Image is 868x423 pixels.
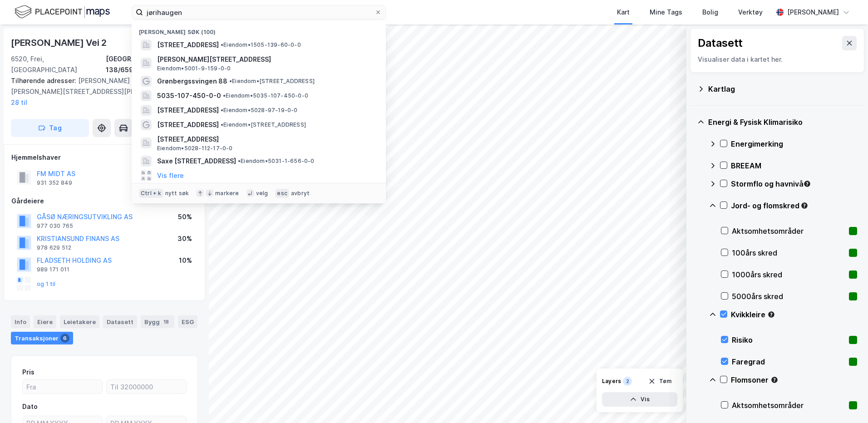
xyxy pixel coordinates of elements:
div: Gårdeiere [11,196,197,207]
div: 6 [60,334,69,343]
div: 30% [178,233,192,244]
div: Energi & Fysisk Klimarisiko [708,117,857,128]
span: • [223,92,226,99]
div: Jord- og flomskred [731,200,857,211]
div: velg [256,190,268,197]
span: Eiendom • 1505-139-60-0-0 [221,41,301,49]
div: Risiko [732,334,845,345]
span: Eiendom • [STREET_ADDRESS] [221,121,306,128]
div: Stormflo og havnivå [731,178,857,189]
div: Bygg [141,315,174,328]
span: Saxe [STREET_ADDRESS] [157,156,236,167]
span: [STREET_ADDRESS] [157,119,219,130]
div: Energimerking [731,138,857,149]
span: Eiendom • 5001-9-159-0-0 [157,65,231,72]
div: [PERSON_NAME] søk (100) [132,21,386,38]
div: Eiere [34,315,56,328]
div: Tooltip anchor [803,180,811,188]
img: logo.f888ab2527a4732fd821a326f86c7f29.svg [15,4,110,20]
span: [PERSON_NAME][STREET_ADDRESS] [157,54,375,65]
span: • [238,157,241,164]
span: Eiendom • 5028-97-19-0-0 [221,107,298,114]
span: Tilhørende adresser: [11,77,78,84]
span: Eiendom • 5035-107-450-0-0 [223,92,308,99]
div: [PERSON_NAME] [787,7,839,18]
div: Datasett [103,315,137,328]
div: Kart [617,7,630,18]
div: Flomsoner [731,374,857,385]
div: Dato [22,401,38,412]
span: • [221,107,223,113]
div: Datasett [698,36,743,50]
div: 931 352 849 [37,179,72,187]
div: Hjemmelshaver [11,152,197,163]
div: 1000års skred [732,269,845,280]
span: • [229,78,232,84]
div: Tooltip anchor [770,376,779,384]
iframe: Chat Widget [823,379,868,423]
button: Vis flere [157,170,184,181]
button: Vis [602,392,677,407]
div: Faregrad [732,356,845,367]
div: markere [215,190,239,197]
div: Tooltip anchor [800,202,809,210]
div: 6520, Frei, [GEOGRAPHIC_DATA] [11,54,106,75]
button: Tag [11,119,89,137]
div: Ctrl + k [139,189,163,198]
span: 5035-107-450-0-0 [157,90,221,101]
div: Mine Tags [650,7,682,18]
div: Kvikkleire [731,309,857,320]
span: Grønbergssvingen 88 [157,76,227,87]
input: Søk på adresse, matrikkel, gårdeiere, leietakere eller personer [143,5,375,19]
span: • [221,121,223,128]
div: BREEAM [731,160,857,171]
div: esc [275,189,289,198]
div: Verktøy [738,7,763,18]
div: 978 629 512 [37,244,71,251]
div: Aktsomhetsområder [732,226,845,236]
span: Eiendom • [STREET_ADDRESS] [229,78,315,85]
div: Kartlag [708,84,857,94]
div: Aktsomhetsområder [732,400,845,411]
div: Visualiser data i kartet her. [698,54,857,65]
div: Bolig [702,7,718,18]
div: Info [11,315,30,328]
div: [PERSON_NAME] Vei 4, [PERSON_NAME][STREET_ADDRESS][PERSON_NAME] [11,75,191,108]
div: 5000års skred [732,291,845,302]
div: 100års skred [732,247,845,258]
div: Transaksjoner [11,332,73,344]
div: Kontrollprogram for chat [823,379,868,423]
div: 18 [162,317,171,326]
div: Layers [602,378,621,385]
input: Fra [23,380,102,393]
span: • [221,41,223,48]
div: nytt søk [165,190,189,197]
div: [PERSON_NAME] Vei 2 [11,35,108,50]
span: [STREET_ADDRESS] [157,105,219,116]
div: [GEOGRAPHIC_DATA], 138/659 [106,54,198,75]
div: 50% [178,211,192,222]
span: Eiendom • 5031-1-656-0-0 [238,157,315,165]
input: Til 32000000 [107,380,186,393]
div: 989 171 011 [37,266,69,273]
div: Leietakere [60,315,99,328]
div: avbryt [291,190,310,197]
div: 977 030 765 [37,222,73,230]
div: 10% [179,255,192,266]
div: Tooltip anchor [767,310,775,319]
div: ESG [178,315,197,328]
span: [STREET_ADDRESS] [157,39,219,50]
div: Pris [22,367,35,378]
button: Tøm [642,374,677,389]
span: [STREET_ADDRESS] [157,134,375,145]
div: 2 [623,377,632,386]
span: Eiendom • 5028-112-17-0-0 [157,145,233,152]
